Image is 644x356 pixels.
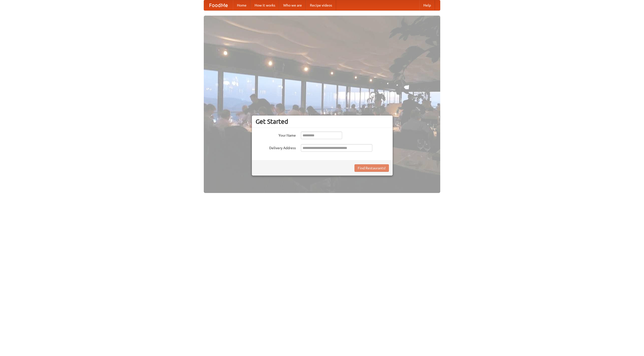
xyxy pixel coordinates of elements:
label: Your Name [256,132,296,138]
a: Help [419,0,435,10]
label: Delivery Address [256,144,296,150]
a: Home [233,0,251,10]
button: Find Restaurants! [354,164,389,172]
a: Recipe videos [306,0,336,10]
a: Who we are [279,0,306,10]
a: How it works [251,0,279,10]
h3: Get Started [256,118,389,125]
a: FoodMe [204,0,233,10]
